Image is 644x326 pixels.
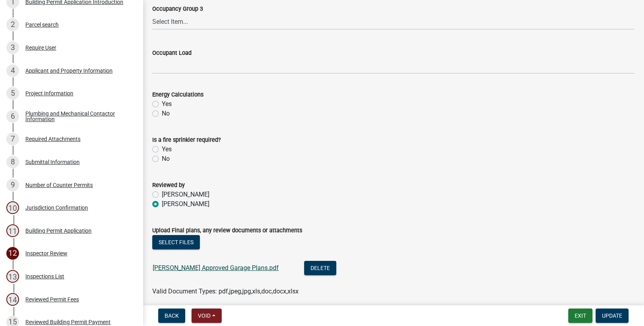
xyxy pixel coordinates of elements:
[25,182,93,188] div: Number of Counter Permits
[568,309,592,323] button: Exit
[6,293,19,306] div: 14
[152,92,203,98] label: Energy Calculations
[162,109,170,118] label: No
[304,261,336,275] button: Delete
[6,247,19,260] div: 12
[152,50,192,56] label: Occupant Load
[6,201,19,214] div: 10
[6,270,19,283] div: 13
[162,154,170,164] label: No
[25,297,79,302] div: Reviewed Permit Fees
[152,235,200,249] button: Select files
[25,111,130,122] div: Plumbing and Mechanical Contactor Information
[6,18,19,31] div: 2
[162,190,209,199] label: [PERSON_NAME]
[6,87,19,100] div: 5
[6,41,19,54] div: 3
[152,287,299,295] span: Valid Document Types: pdf,jpeg,jpg,xls,doc,docx,xlsx
[25,45,56,50] div: Require User
[6,156,19,168] div: 8
[165,312,179,319] span: Back
[6,224,19,237] div: 11
[6,64,19,77] div: 4
[25,91,73,96] div: Project Information
[25,205,88,210] div: Jurisdiction Confirmation
[152,137,221,143] label: Is a fire sprinkler required?
[162,99,172,109] label: Yes
[25,274,64,279] div: Inspections List
[25,319,111,325] div: Reviewed Building Permit Payment
[25,159,80,165] div: Submittal Information
[198,312,211,319] span: Void
[6,179,19,191] div: 9
[153,264,279,272] a: [PERSON_NAME] Approved Garage Plans.pdf
[304,265,336,272] wm-modal-confirm: Delete Document
[25,136,80,142] div: Required Attachments
[602,312,622,319] span: Update
[6,133,19,145] div: 7
[596,309,629,323] button: Update
[25,228,92,233] div: Building Permit Application
[158,309,185,323] button: Back
[25,68,113,73] div: Applicant and Property Information
[162,145,172,154] label: Yes
[152,228,302,233] label: Upload Final plans, any review documents or attachments
[25,22,59,27] div: Parcel search
[152,6,203,12] label: Occupancy Group 3
[162,199,209,209] label: [PERSON_NAME]
[152,183,185,188] label: Reviewed by
[6,110,19,123] div: 6
[25,251,67,256] div: Inspector Review
[192,309,222,323] button: Void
